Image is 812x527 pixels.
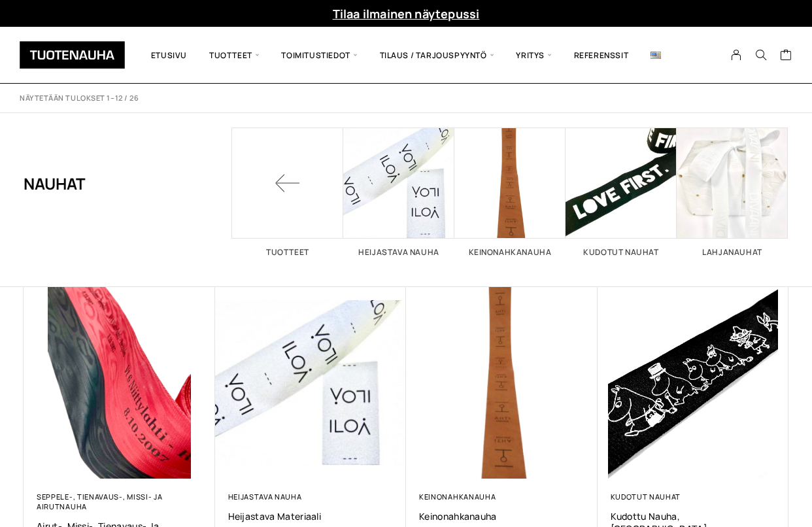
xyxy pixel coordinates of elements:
h2: Lahjanauhat [677,248,788,256]
span: Tilaus / Tarjouspyyntö [369,37,505,73]
h2: Kudotut nauhat [566,248,677,256]
a: Cart [780,48,792,64]
button: Search [749,49,773,61]
img: Tuotenauha Oy [20,41,125,69]
span: Yritys [505,37,562,73]
h2: Keinonahkanauha [454,248,566,256]
a: Kudotut nauhat [611,492,681,501]
a: Referenssit [563,37,640,73]
span: Tuotteet [198,37,270,73]
h2: Heijastava nauha [343,248,454,256]
p: Näytetään tulokset 1–12 / 26 [20,93,139,103]
a: Tilaa ilmainen näytepussi [333,6,480,22]
img: English [651,52,661,59]
a: Seppele-, tienavaus-, missi- ja airutnauha [37,492,162,511]
a: My Account [724,49,749,61]
span: Toimitustiedot [270,37,368,73]
a: Heijastava materiaali [228,510,394,522]
a: Visit product category Lahjanauhat [677,127,788,256]
a: Visit product category Keinonahkanauha [454,127,566,256]
a: Etusivu [140,37,198,73]
a: Visit product category Kudotut nauhat [566,127,677,256]
a: Heijastava nauha [228,492,302,501]
a: Keinonahkanauha [419,510,584,522]
a: Keinonahkanauha [419,492,496,501]
h1: Nauhat [24,127,86,239]
a: Visit product category Heijastava nauha [343,127,454,256]
h2: Tuotteet [232,248,343,256]
a: Tuotteet [232,127,343,256]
